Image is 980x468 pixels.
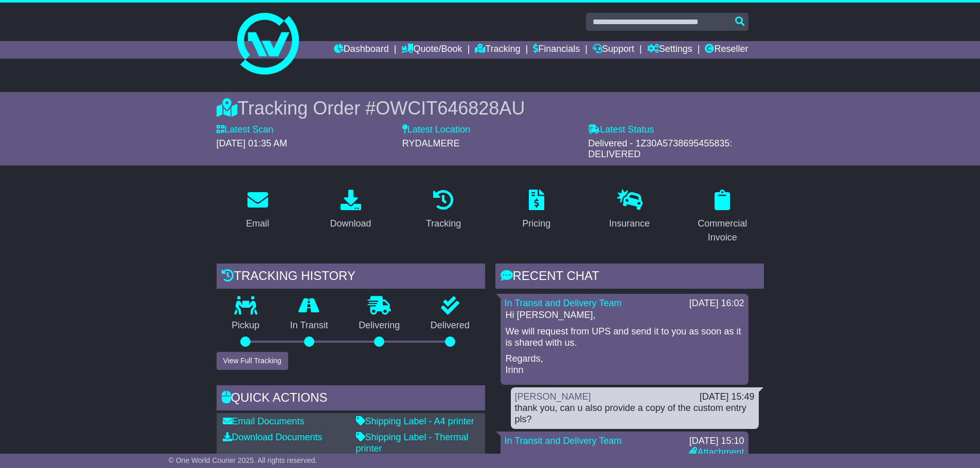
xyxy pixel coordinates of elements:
[344,320,416,331] p: Delivering
[609,217,650,231] div: Insurance
[602,186,656,234] a: Insurance
[515,403,755,425] div: thank you, can u also provide a copy of the custom entry pls?
[593,41,634,59] a: Support
[334,41,389,59] a: Dashboard
[705,41,748,59] a: Reseller
[688,217,757,245] div: Commercial Invoice
[505,298,622,308] a: In Transit and Delivery Team
[217,264,485,291] div: Tracking history
[681,186,764,248] a: Commercial Invoice
[217,385,485,413] div: Quick Actions
[506,326,743,348] p: We will request from UPS and send it to you as soon as it is shared with us.
[506,310,743,321] p: Hi [PERSON_NAME],
[217,97,764,119] div: Tracking Order #
[419,186,468,234] a: Tracking
[330,217,371,231] div: Download
[515,186,557,234] a: Pricing
[169,456,317,464] span: © One World Courier 2025. All rights reserved.
[689,436,744,447] div: [DATE] 15:10
[515,391,591,402] a: [PERSON_NAME]
[426,217,461,231] div: Tracking
[588,124,654,136] label: Latest Status
[402,138,460,148] span: RYDALMERE
[495,264,764,291] div: RECENT CHAT
[376,98,525,119] span: OWCIT646828AU
[356,432,469,454] a: Shipping Label - Thermal printer
[401,41,462,59] a: Quote/Book
[506,353,743,376] p: Regards, Irinn
[475,41,520,59] a: Tracking
[217,138,288,148] span: [DATE] 01:35 AM
[356,416,474,426] a: Shipping Label - A4 printer
[217,352,288,370] button: View Full Tracking
[275,320,344,331] p: In Transit
[689,298,744,309] div: [DATE] 16:02
[239,186,276,234] a: Email
[415,320,485,331] p: Delivered
[647,41,692,59] a: Settings
[223,416,305,426] a: Email Documents
[588,138,732,160] span: Delivered - 1Z30A5738695455835: DELIVERED
[522,217,550,231] div: Pricing
[533,41,580,59] a: Financials
[402,124,470,136] label: Latest Location
[217,320,275,331] p: Pickup
[689,447,744,457] a: Attachment
[505,436,622,446] a: In Transit and Delivery Team
[217,124,274,136] label: Latest Scan
[223,432,323,442] a: Download Documents
[246,217,269,231] div: Email
[700,391,755,403] div: [DATE] 15:49
[323,186,378,234] a: Download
